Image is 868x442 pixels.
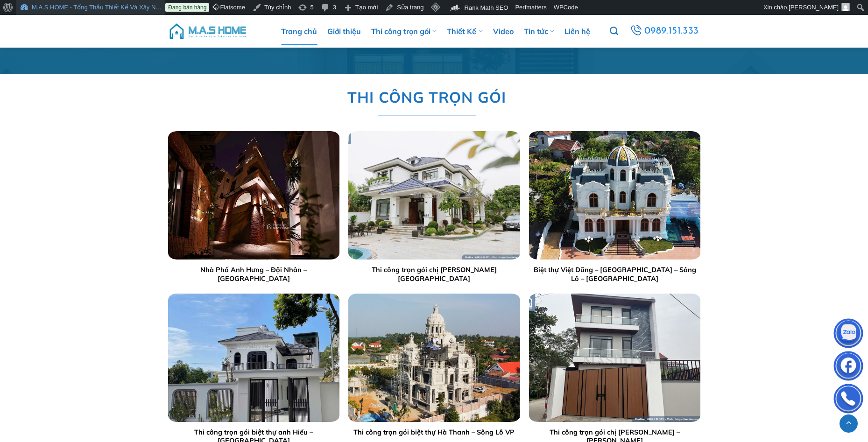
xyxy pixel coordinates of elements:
img: Trang chủ 20 [529,293,700,421]
img: Phone [834,386,862,414]
img: Trang chủ 15 [168,131,339,260]
a: Tìm kiếm [610,21,618,41]
a: Giới thiệu [327,17,361,45]
span: THI CÔNG TRỌN GÓI [347,85,506,109]
a: Đang bán hàng [165,3,209,12]
a: Thi công trọn gói biệt thự Hà Thanh – Sông Lô VP [353,428,515,437]
img: Trang chủ 17 [529,131,700,260]
span: 0989.151.333 [644,23,699,39]
img: Trang chủ 18 [168,293,339,421]
img: Trang chủ 19 [348,293,520,421]
a: Tin tức [524,17,554,45]
a: Liên hệ [565,17,590,45]
a: Video [493,17,514,45]
a: Biệt thự Việt Dũng – [GEOGRAPHIC_DATA] – Sông Lô – [GEOGRAPHIC_DATA] [529,266,700,283]
a: Thiết Kế [447,17,482,45]
img: Facebook [834,353,862,381]
a: 0989.151.333 [628,23,700,40]
span: [PERSON_NAME] [789,4,839,11]
span: Rank Math SEO [465,4,508,11]
a: Thi công trọn gói chị [PERSON_NAME][GEOGRAPHIC_DATA] [348,266,520,283]
img: Zalo [834,321,862,349]
img: M.A.S HOME – Tổng Thầu Thiết Kế Và Xây Nhà Trọn Gói [168,17,247,45]
a: Trang chủ [281,17,317,45]
a: Lên đầu trang [840,414,858,433]
a: Nhà Phố Anh Hưng – Đội Nhân – [GEOGRAPHIC_DATA] [168,266,339,283]
img: Trang chủ 16 [348,131,520,260]
a: Thi công trọn gói [371,17,437,45]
